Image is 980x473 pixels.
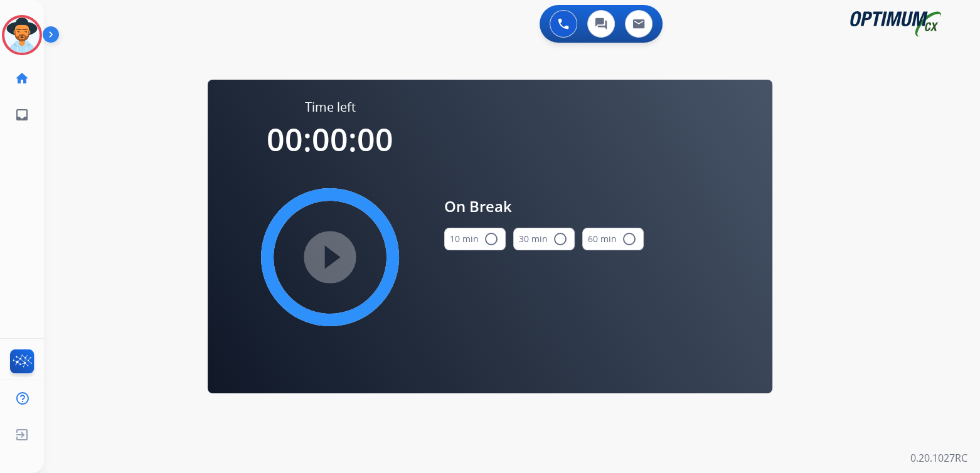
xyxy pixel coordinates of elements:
mat-icon: home [14,71,29,86]
span: On Break [444,195,644,218]
mat-icon: radio_button_unchecked [622,231,637,247]
img: avatar [4,18,40,53]
button: 10 min [444,228,506,250]
span: Time left [305,98,356,116]
mat-icon: radio_button_unchecked [484,231,499,247]
button: 30 min [513,228,575,250]
span: 00:00:00 [267,118,393,161]
button: 60 min [582,228,644,250]
mat-icon: inbox [14,107,29,122]
p: 0.20.1027RC [910,450,967,465]
mat-icon: radio_button_unchecked [553,231,568,247]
